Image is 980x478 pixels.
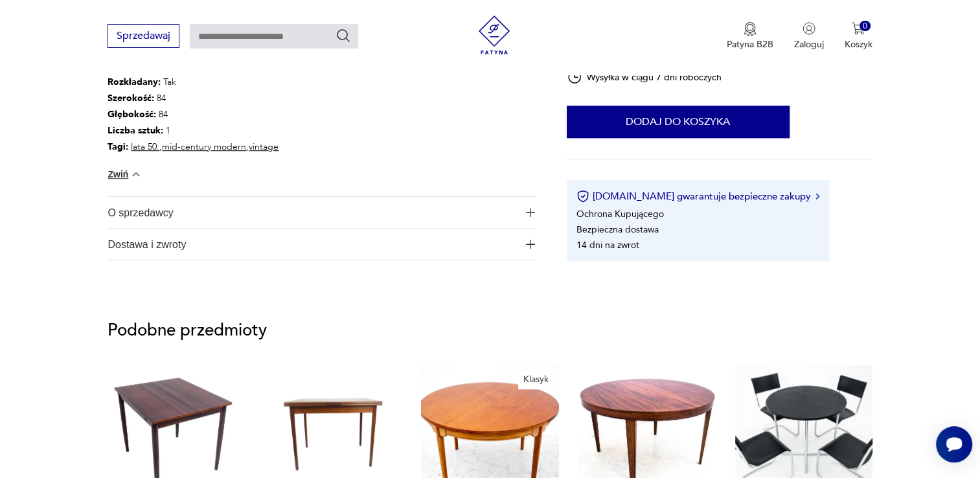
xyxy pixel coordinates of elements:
a: Ikona medaluPatyna B2B [727,22,773,51]
div: Wysyłka w ciągu 7 dni roboczych [567,69,722,85]
a: Sprzedawaj [108,32,179,41]
button: Ikona plusaO sprzedawcy [108,197,535,228]
b: Tagi: [108,141,128,153]
img: Patyna - sklep z meblami i dekoracjami vintage [475,16,514,54]
a: vintage [249,141,279,153]
img: Ikona koszyka [852,22,865,35]
b: Liczba sztuk: [108,124,163,137]
button: [DOMAIN_NAME] gwarantuje bezpieczne zakupy [576,190,819,203]
img: Ikona plusa [526,208,535,217]
img: Ikona medalu [744,22,757,36]
p: Tak [108,74,282,90]
a: mid-century modern [162,141,246,153]
a: lata 50. [131,141,159,153]
img: Ikona strzałki w prawo [815,193,819,199]
img: Ikona certyfikatu [576,190,589,203]
span: Dostawa i zwroty [108,229,518,260]
p: Podobne przedmioty [108,323,872,338]
img: Ikonka użytkownika [803,22,815,35]
div: 0 [860,21,871,32]
button: Ikona plusaDostawa i zwroty [108,229,535,260]
p: 1 [108,122,282,139]
b: Rozkładany : [108,76,161,88]
button: 0Koszyk [845,22,872,51]
b: Głębokość : [108,108,156,120]
span: O sprzedawcy [108,197,518,228]
button: Sprzedawaj [108,24,179,48]
p: Patyna B2B [727,38,773,51]
p: Zaloguj [794,38,824,51]
button: Szukaj [336,28,351,43]
iframe: Smartsupp widget button [936,426,972,462]
p: 84 [108,90,282,106]
p: , , [108,139,282,155]
img: Ikona plusa [526,240,535,249]
li: 14 dni na zwrot [576,238,639,251]
p: Koszyk [845,38,872,51]
img: chevron down [130,168,142,181]
button: Zaloguj [794,22,824,51]
li: Ochrona Kupującego [576,207,664,220]
button: Dodaj do koszyka [567,106,790,138]
li: Bezpieczna dostawa [576,223,659,235]
b: Szerokość : [108,92,154,104]
button: Patyna B2B [727,22,773,51]
p: 84 [108,106,282,122]
button: Zwiń [108,168,142,181]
